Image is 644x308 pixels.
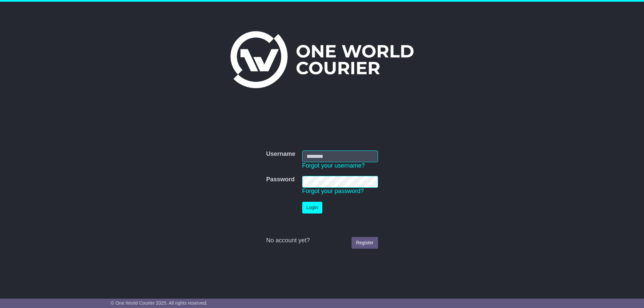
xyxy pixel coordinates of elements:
img: One World [230,31,414,88]
label: Password [266,176,294,183]
span: © One World Courier 2025. All rights reserved. [111,300,208,306]
a: Forgot your username? [302,162,365,169]
label: Username [266,150,295,158]
div: No account yet? [266,237,378,244]
button: Login [302,202,322,213]
a: Forgot your password? [302,188,364,194]
a: Register [352,237,378,249]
